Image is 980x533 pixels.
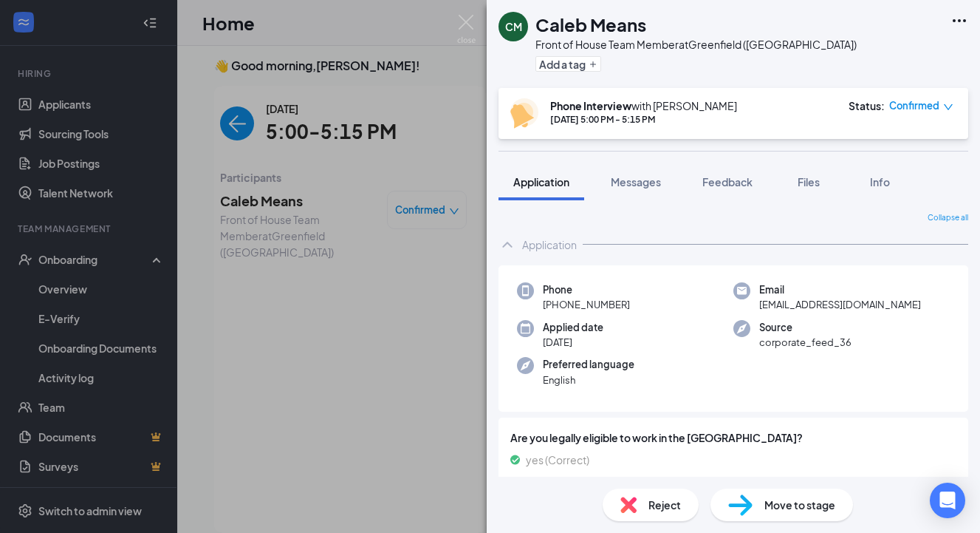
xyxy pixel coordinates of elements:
[498,236,516,254] svg: ChevronUp
[535,37,857,52] div: Front of House Team Member at Greenfield ([GEOGRAPHIC_DATA])
[535,12,646,37] h1: Caleb Means
[535,56,601,72] button: PlusAdd a tag
[870,175,890,189] span: Info
[648,497,681,513] span: Reject
[505,19,522,34] div: CM
[943,102,953,112] span: down
[543,282,630,297] span: Phone
[889,98,939,113] span: Confirmed
[550,98,737,113] div: with [PERSON_NAME]
[702,175,753,189] span: Feedback
[543,373,634,387] span: English
[764,497,835,513] span: Move to stage
[543,297,630,312] span: [PHONE_NUMBER]
[510,430,956,446] span: Are you legally eligible to work in the [GEOGRAPHIC_DATA]?
[526,452,589,468] span: yes (Correct)
[543,335,603,350] span: [DATE]
[759,335,851,350] span: corporate_feed_36
[550,113,737,126] div: [DATE] 5:00 PM - 5:15 PM
[759,282,921,297] span: Email
[543,320,603,335] span: Applied date
[550,99,631,112] b: Phone Interview
[928,212,968,224] span: Collapse all
[526,474,538,490] span: no
[589,60,597,69] svg: Plus
[849,98,885,113] div: Status :
[522,237,577,252] div: Application
[759,320,851,335] span: Source
[930,483,965,518] div: Open Intercom Messenger
[611,175,661,189] span: Messages
[759,297,921,312] span: [EMAIL_ADDRESS][DOMAIN_NAME]
[950,12,968,30] svg: Ellipses
[513,175,569,189] span: Application
[798,175,820,189] span: Files
[543,357,634,372] span: Preferred language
